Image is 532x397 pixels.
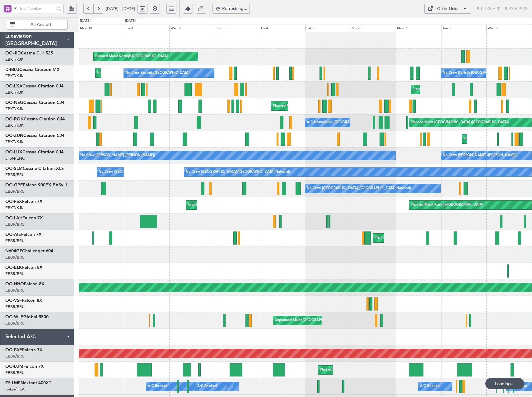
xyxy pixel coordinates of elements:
[5,199,43,204] a: OO-FSXFalcon 7X
[222,7,248,11] span: Refreshing...
[5,51,21,55] span: OO-JID
[5,51,53,55] a: OO-JIDCessna CJ1 525
[5,216,22,220] span: OO-LAH
[5,282,24,286] span: OO-HHO
[5,386,25,392] a: FALA/HLA
[5,298,22,303] span: OO-VSF
[5,255,25,260] a: EBBR/BRU
[5,232,42,237] a: OO-AIEFalcon 7X
[215,25,260,32] div: Thu 3
[5,106,23,112] a: EBKT/KJK
[424,4,471,14] button: Quick Links
[443,151,517,160] div: No Crew [PERSON_NAME] ([PERSON_NAME])
[5,123,23,128] a: EBKT/KJK
[7,20,68,30] button: All Aircraft
[5,249,53,253] a: N604GFChallenger 604
[351,25,396,32] div: Sun 6
[5,100,64,105] a: OO-NSGCessna Citation CJ4
[320,365,432,375] div: Planned Maint [GEOGRAPHIC_DATA] ([GEOGRAPHIC_DATA] National)
[125,68,189,78] div: No Crew Kortrijk-[GEOGRAPHIC_DATA]
[16,22,65,27] span: All Aircraft
[188,200,288,210] div: Unplanned Maint [GEOGRAPHIC_DATA]-[GEOGRAPHIC_DATA]
[5,133,64,138] a: OO-ZUNCessna Citation CJ4
[420,382,440,391] div: A/C Booked
[80,151,155,160] div: No Crew [PERSON_NAME] ([PERSON_NAME])
[169,25,215,32] div: Wed 2
[5,84,63,88] a: OO-LXACessna Citation CJ4
[5,199,22,204] span: OO-FSX
[5,183,23,187] span: OO-GPE
[5,320,25,326] a: EBBR/BRU
[148,382,167,391] div: A/C Booked
[5,348,43,352] a: OO-FAEFalcon 7X
[5,222,25,227] a: EBBR/BRU
[5,353,25,359] a: EBBR/BRU
[5,139,23,145] a: EBKT/KJK
[307,184,411,193] div: No Crew [GEOGRAPHIC_DATA] ([GEOGRAPHIC_DATA] National)
[5,68,59,72] a: D-IBLUCessna Citation M2
[5,166,23,171] span: OO-SLM
[275,316,375,325] div: Unplanned Maint [GEOGRAPHIC_DATA]-[GEOGRAPHIC_DATA]
[5,150,63,154] a: OO-LUXCessna Citation CJ4
[260,25,305,32] div: Fri 4
[5,166,64,171] a: OO-SLMCessna Citation XLS
[5,90,23,95] a: EBKT/KJK
[5,265,43,270] a: OO-ELKFalcon 8X
[437,6,458,12] div: Quick Links
[5,381,21,385] span: ZS-LMF
[5,364,44,369] a: OO-LUMFalcon 7X
[5,57,23,62] a: EBKT/KJK
[79,25,124,32] div: Mon 30
[5,100,23,105] span: OO-NSG
[106,6,135,12] span: [DATE] - [DATE]
[486,25,532,32] div: Wed 9
[5,298,42,303] a: OO-VSFFalcon 8X
[212,4,250,14] button: Refreshing...
[19,4,54,13] input: Trip Number
[5,287,25,293] a: EBBR/BRU
[5,150,22,154] span: OO-LUX
[411,118,509,127] div: Planned Maint [GEOGRAPHIC_DATA] ([GEOGRAPHIC_DATA])
[186,167,290,177] div: No Crew [GEOGRAPHIC_DATA] ([GEOGRAPHIC_DATA] National)
[5,68,19,72] span: D-IBLU
[80,18,91,24] div: [DATE]
[273,101,385,111] div: Planned Maint [GEOGRAPHIC_DATA] ([GEOGRAPHIC_DATA] National)
[5,315,23,319] span: OO-WLP
[441,25,487,32] div: Tue 8
[95,52,168,61] div: Planned Maint Kortrijk-[GEOGRAPHIC_DATA]
[5,73,23,79] a: EBKT/KJK
[5,172,25,178] a: EBBR/BRU
[5,381,53,385] a: ZS-LMFNextant 400XTi
[5,282,44,286] a: OO-HHOFalcon 8X
[5,84,22,88] span: OO-LXA
[396,25,441,32] div: Mon 7
[5,348,22,352] span: OO-FAE
[124,25,169,32] div: Tue 1
[5,265,22,270] span: OO-ELK
[443,68,507,78] div: No Crew Kortrijk-[GEOGRAPHIC_DATA]
[307,118,406,127] div: A/C Unavailable [GEOGRAPHIC_DATA]-[GEOGRAPHIC_DATA]
[305,25,351,32] div: Sat 5
[375,233,473,243] div: Planned Maint [GEOGRAPHIC_DATA] ([GEOGRAPHIC_DATA])
[5,238,25,244] a: EBBR/BRU
[5,315,49,319] a: OO-WLPGlobal 5500
[5,205,23,211] a: EBKT/KJK
[97,68,198,78] div: Unplanned Maint [GEOGRAPHIC_DATA]-[GEOGRAPHIC_DATA]
[5,133,23,138] span: OO-ZUN
[5,156,25,161] a: LFSN/ENC
[5,117,65,121] a: OO-ROKCessna Citation CJ4
[5,189,25,194] a: EBBR/BRU
[99,167,203,177] div: No Crew [GEOGRAPHIC_DATA] ([GEOGRAPHIC_DATA] National)
[5,216,43,220] a: OO-LAHFalcon 7X
[5,249,22,253] span: N604GF
[125,18,136,24] div: [DATE]
[5,183,67,187] a: OO-GPEFalcon 900EX EASy II
[485,378,524,389] div: Loading...
[413,85,485,94] div: Planned Maint Kortrijk-[GEOGRAPHIC_DATA]
[411,200,483,210] div: Planned Maint Kortrijk-[GEOGRAPHIC_DATA]
[5,232,21,237] span: OO-AIE
[5,364,23,369] span: OO-LUM
[5,271,25,277] a: EBBR/BRU
[5,370,25,376] a: EBBR/BRU
[5,117,24,121] span: OO-ROK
